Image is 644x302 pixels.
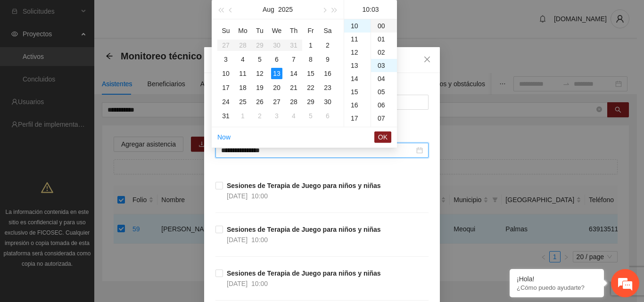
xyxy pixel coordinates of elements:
[319,52,336,66] td: 2025-08-09
[237,82,248,93] div: 18
[344,72,371,85] div: 14
[220,54,231,65] div: 3
[220,110,231,122] div: 31
[220,82,231,93] div: 17
[271,110,282,122] div: 3
[227,280,248,287] span: [DATE]
[237,96,248,107] div: 25
[288,54,299,65] div: 7
[268,95,285,109] td: 2025-08-27
[322,40,333,51] div: 2
[234,52,251,66] td: 2025-08-04
[319,95,336,109] td: 2025-08-30
[302,23,319,38] th: Fr
[319,38,336,52] td: 2025-08-02
[319,81,336,95] td: 2025-08-23
[302,109,319,123] td: 2025-09-05
[55,98,130,193] span: Estamos en línea.
[302,52,319,66] td: 2025-08-08
[254,110,265,122] div: 2
[234,81,251,95] td: 2025-08-18
[271,82,282,93] div: 20
[322,96,333,107] div: 30
[517,284,597,291] p: ¿Cómo puedo ayudarte?
[254,68,265,79] div: 12
[371,112,397,125] div: 07
[217,109,234,123] td: 2025-08-31
[227,182,381,189] strong: Sesiones de Terapia de Juego para niños y niñas
[268,81,285,95] td: 2025-08-20
[271,54,282,65] div: 6
[285,109,302,123] td: 2025-09-04
[268,66,285,81] td: 2025-08-13
[268,23,285,38] th: We
[302,66,319,81] td: 2025-08-15
[285,66,302,81] td: 2025-08-14
[227,269,381,277] strong: Sesiones de Terapia de Juego para niños y niñas
[49,48,158,60] div: Chatee con nosotros ahora
[371,72,397,85] div: 04
[344,125,371,138] div: 18
[227,192,248,200] span: [DATE]
[155,5,177,27] div: Minimizar ventana de chat en vivo
[254,96,265,107] div: 26
[237,68,248,79] div: 11
[302,95,319,109] td: 2025-08-29
[285,81,302,95] td: 2025-08-21
[285,95,302,109] td: 2025-08-28
[414,47,440,73] button: Close
[322,68,333,79] div: 16
[344,59,371,72] div: 13
[305,110,316,122] div: 5
[251,95,268,109] td: 2025-08-26
[217,81,234,95] td: 2025-08-17
[374,131,391,143] button: OK
[251,236,268,244] span: 10:00
[251,280,268,287] span: 10:00
[423,56,431,63] span: close
[268,52,285,66] td: 2025-08-06
[268,109,285,123] td: 2025-09-03
[227,236,248,244] span: [DATE]
[305,82,316,93] div: 22
[288,110,299,122] div: 4
[234,66,251,81] td: 2025-08-11
[322,82,333,93] div: 23
[344,112,371,125] div: 17
[319,66,336,81] td: 2025-08-16
[302,81,319,95] td: 2025-08-22
[305,54,316,65] div: 8
[251,52,268,66] td: 2025-08-05
[371,125,397,138] div: 08
[371,46,397,59] div: 02
[220,96,231,107] div: 24
[322,54,333,65] div: 9
[371,85,397,98] div: 05
[305,68,316,79] div: 15
[217,23,234,38] th: Su
[371,98,397,112] div: 06
[305,96,316,107] div: 29
[371,59,397,72] div: 03
[227,226,381,233] strong: Sesiones de Terapia de Juego para niños y niñas
[251,23,268,38] th: Tu
[217,52,234,66] td: 2025-08-03
[322,110,333,122] div: 6
[254,54,265,65] div: 5
[271,68,282,79] div: 13
[285,52,302,66] td: 2025-08-07
[288,96,299,107] div: 28
[378,132,388,142] span: OK
[234,109,251,123] td: 2025-09-01
[251,192,268,200] span: 10:00
[217,133,231,141] a: Now
[305,40,316,51] div: 1
[319,109,336,123] td: 2025-09-06
[288,82,299,93] div: 21
[344,85,371,98] div: 15
[234,95,251,109] td: 2025-08-25
[237,54,248,65] div: 4
[302,38,319,52] td: 2025-08-01
[251,109,268,123] td: 2025-09-02
[5,202,180,235] textarea: Escriba su mensaje y pulse “Intro”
